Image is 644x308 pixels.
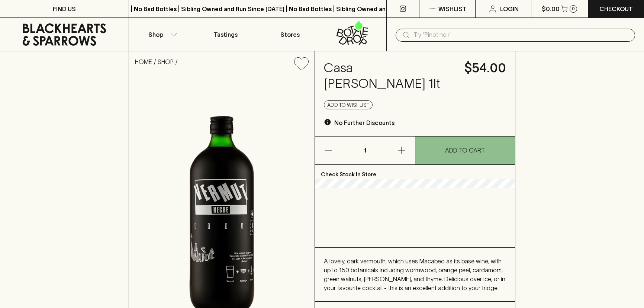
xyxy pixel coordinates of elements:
[135,58,152,65] a: HOME
[599,4,633,13] p: Checkout
[356,137,374,164] p: 1
[542,4,560,13] p: $0.00
[280,30,300,39] p: Stores
[148,30,163,39] p: Shop
[415,137,515,164] button: ADD TO CART
[445,146,485,155] p: ADD TO CART
[291,54,312,73] button: Add to wishlist
[413,29,629,41] input: Try "Pinot noir"
[258,18,322,51] a: Stores
[129,18,193,51] button: Shop
[315,165,515,179] p: Check Stock In Store
[158,58,174,65] a: SHOP
[334,118,395,127] p: No Further Discounts
[438,4,467,13] p: Wishlist
[572,7,575,11] p: 0
[214,30,238,39] p: Tastings
[324,60,455,92] h4: Casa [PERSON_NAME] 1lt
[324,258,505,291] span: A lovely, dark vermouth, which uses Macabeo as its base wine, with up to 150 botanicals including...
[193,18,258,51] a: Tastings
[500,4,519,13] p: Login
[464,60,506,76] h4: $54.00
[53,4,76,13] p: FIND US
[324,100,373,109] button: Add to wishlist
